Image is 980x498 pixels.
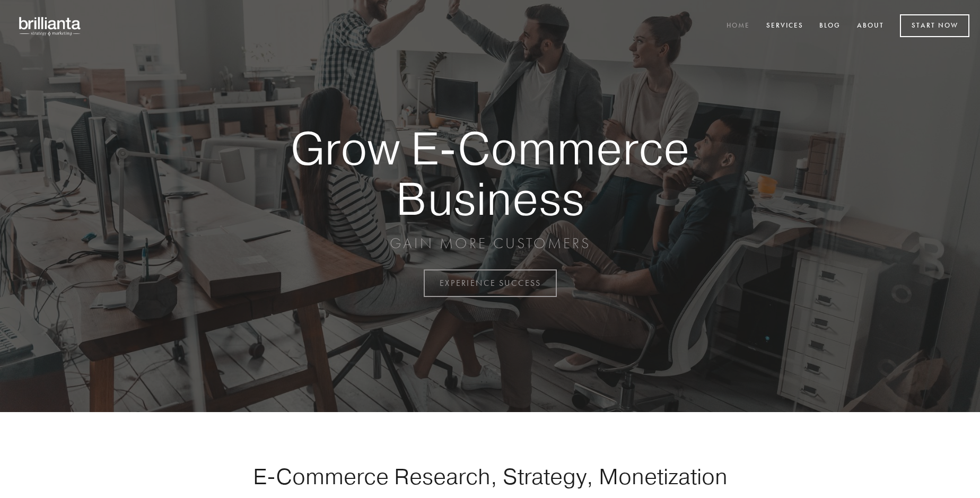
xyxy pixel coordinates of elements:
strong: Grow E-Commerce Business [253,123,727,223]
a: Services [759,18,810,35]
a: About [850,18,891,35]
a: Start Now [900,14,969,37]
a: EXPERIENCE SUCCESS [424,269,557,297]
h1: E-Commerce Research, Strategy, Monetization [220,463,760,490]
p: GAIN MORE CUSTOMERS [253,234,727,253]
a: Blog [812,18,847,35]
a: Home [720,18,757,35]
img: brillianta - research, strategy, marketing [11,11,90,41]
